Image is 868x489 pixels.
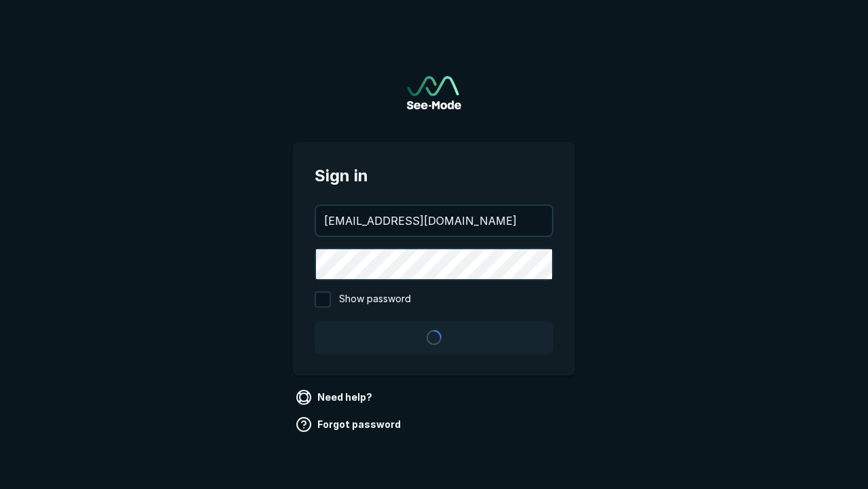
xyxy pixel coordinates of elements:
span: Sign in [315,164,553,188]
img: See-Mode Logo [407,76,461,109]
a: Forgot password [293,414,406,435]
span: Show password [339,291,411,308]
a: Go to sign in [407,76,461,109]
input: your@email.com [316,206,552,236]
a: Need help? [293,386,378,408]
